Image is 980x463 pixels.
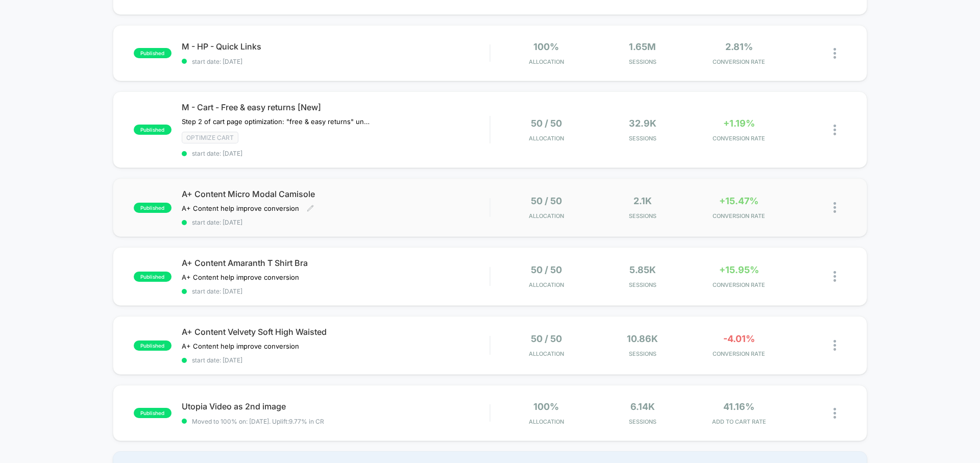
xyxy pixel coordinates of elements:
span: A+ Content Micro Modal Camisole [182,189,489,199]
span: 100% [533,401,559,412]
span: 2.81% [725,41,753,52]
span: -4.01% [723,333,755,344]
span: CONVERSION RATE [693,281,785,288]
span: Sessions [597,212,689,220]
img: close [834,125,836,135]
span: 50 / 50 [531,333,562,344]
span: M - HP - Quick Links [182,41,489,52]
span: published [134,125,171,135]
span: start date: [DATE] [182,287,489,295]
span: 5.85k [629,264,656,275]
span: start date: [DATE] [182,150,489,157]
span: 50 / 50 [531,118,562,129]
span: CONVERSION RATE [693,212,785,220]
span: Allocation [529,418,564,425]
span: A+ Content Amaranth T Shirt Bra [182,258,489,268]
img: close [834,340,836,351]
span: start date: [DATE] [182,218,489,226]
span: published [134,48,171,58]
span: Allocation [529,58,564,65]
span: 50 / 50 [531,264,562,275]
span: CONVERSION RATE [693,58,785,65]
span: Sessions [597,418,689,425]
span: Sessions [597,350,689,357]
span: Allocation [529,281,564,288]
span: 32.9k [629,118,656,129]
span: A+ Content help improve conversion [182,204,299,212]
span: A+ Content help improve conversion [182,342,299,350]
span: Allocation [529,212,564,220]
span: +1.19% [723,118,755,129]
span: A+ Content Velvety Soft High Waisted [182,327,489,337]
span: CONVERSION RATE [693,350,785,357]
span: Sessions [597,281,689,288]
span: start date: [DATE] [182,58,489,65]
span: M - Cart - Free & easy returns [New] [182,102,489,112]
span: published [134,272,171,282]
span: Utopia Video as 2nd image [182,401,489,411]
span: 10.86k [627,333,658,344]
span: published [134,203,171,213]
span: Step 2 of cart page optimization: "free & easy returns" under cart CTA [182,117,371,126]
img: close [834,408,836,419]
img: close [834,271,836,282]
span: Sessions [597,58,689,65]
span: Moved to 100% on: [DATE] . Uplift: 9.77% in CR [192,418,324,425]
span: 1.65M [629,41,656,52]
span: +15.47% [719,196,758,206]
span: Allocation [529,135,564,142]
span: A+ Content help improve conversion [182,273,299,281]
span: ADD TO CART RATE [693,418,785,425]
span: +15.95% [719,264,759,275]
span: CONVERSION RATE [693,135,785,142]
img: close [834,48,836,59]
span: Sessions [597,135,689,142]
span: Allocation [529,350,564,357]
span: 2.1k [633,196,652,206]
span: published [134,408,171,418]
span: 41.16% [723,401,754,412]
span: 50 / 50 [531,196,562,206]
span: 100% [533,41,559,52]
span: Optimize cart [182,132,238,143]
span: start date: [DATE] [182,356,489,364]
span: published [134,340,171,351]
span: 6.14k [630,401,655,412]
img: close [834,202,836,213]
